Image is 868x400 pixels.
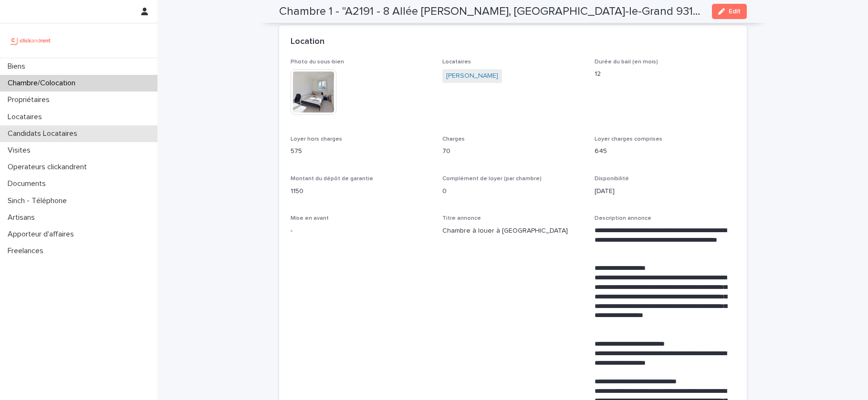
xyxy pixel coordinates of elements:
[442,146,583,156] p: 70
[4,146,38,155] p: Visites
[4,230,82,239] p: Apporteur d'affaires
[4,113,50,122] p: Locataires
[291,136,342,142] span: Loyer hors charges
[595,136,662,142] span: Loyer charges comprises
[291,186,431,196] p: 1150
[4,246,51,256] p: Freelances
[291,37,324,47] h2: Location
[442,186,583,196] p: 0
[595,215,651,221] span: Description annonce
[4,95,57,104] p: Propriétaires
[442,176,542,182] span: Complément de loyer (par chambre)
[4,62,33,71] p: Biens
[595,176,629,182] span: Disponibilité
[4,79,83,88] p: Chambre/Colocation
[4,163,94,172] p: Operateurs clickandrent
[729,8,741,15] span: Edit
[291,226,431,236] p: -
[595,59,658,65] span: Durée du bail (en mois)
[442,59,471,65] span: Locataires
[595,186,735,196] p: [DATE]
[4,196,74,205] p: Sinch - Téléphone
[442,226,583,236] p: Chambre à louer à [GEOGRAPHIC_DATA]
[442,136,465,142] span: Charges
[4,129,85,138] p: Candidats Locataires
[4,213,42,222] p: Artisans
[291,176,373,182] span: Montant du dépôt de garantie
[712,4,747,19] button: Edit
[595,146,735,156] p: 645
[279,5,704,19] h2: Chambre 1 - "A2191 - 8 Allée [PERSON_NAME], [GEOGRAPHIC_DATA]-le-Grand 93160"
[446,71,498,81] a: [PERSON_NAME]
[4,179,53,188] p: Documents
[291,59,344,65] span: Photo du sous-bien
[291,146,431,156] p: 575
[595,69,735,79] p: 12
[291,215,329,221] span: Mise en avant
[442,215,481,221] span: Titre annonce
[8,31,54,50] img: UCB0brd3T0yccxBKYDjQ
